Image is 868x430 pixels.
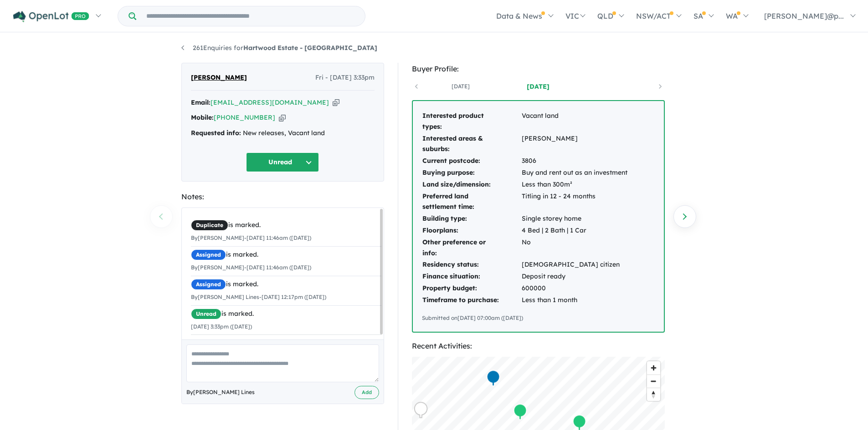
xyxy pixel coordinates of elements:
[647,361,660,374] button: Zoom in
[191,113,214,121] strong: Mobile:
[422,155,521,167] td: Current postcode:
[521,167,628,179] td: Buy and rent out as an investment
[181,191,384,203] div: Notes:
[499,82,577,91] a: [DATE]
[521,237,628,259] td: No
[521,283,628,294] td: 600000
[333,98,339,107] button: Copy
[181,43,687,54] nav: breadcrumb
[246,152,319,172] button: Unread
[191,129,241,137] strong: Requested info:
[243,44,377,52] strong: Hartwood Estate - [GEOGRAPHIC_DATA]
[521,155,628,167] td: 3806
[422,294,521,306] td: Timeframe to purchase:
[191,293,326,300] small: By [PERSON_NAME] Lines - [DATE] 12:17pm ([DATE])
[422,314,655,323] div: Submitted on [DATE] 07:00am ([DATE])
[521,213,628,225] td: Single storey home
[191,234,311,241] small: By [PERSON_NAME] - [DATE] 11:46am ([DATE])
[181,44,377,52] a: 261Enquiries forHartwood Estate - [GEOGRAPHIC_DATA]
[422,259,521,271] td: Residency status:
[422,213,521,225] td: Building type:
[354,386,379,399] button: Add
[315,72,375,83] span: Fri - [DATE] 3:33pm
[521,133,628,156] td: [PERSON_NAME]
[186,388,255,397] span: By [PERSON_NAME] Lines
[422,133,521,156] td: Interested areas & suburbs:
[412,340,665,352] div: Recent Activities:
[191,323,252,330] small: [DATE] 3:33pm ([DATE])
[191,220,228,231] span: Duplicate
[486,369,500,386] div: Map marker
[521,259,628,271] td: [DEMOGRAPHIC_DATA] citizen
[191,249,381,260] div: is marked.
[191,249,226,260] span: Assigned
[647,388,660,401] button: Reset bearing to north
[138,6,363,26] input: Try estate name, suburb, builder or developer
[191,220,381,231] div: is marked.
[513,403,527,420] div: Map marker
[191,279,226,290] span: Assigned
[211,98,329,106] a: [EMAIL_ADDRESS][DOMAIN_NAME]
[422,110,521,133] td: Interested product types:
[521,271,628,283] td: Deposit ready
[422,179,521,191] td: Land size/dimension:
[191,279,381,290] div: is marked.
[414,401,427,418] div: Map marker
[191,98,211,106] strong: Email:
[422,225,521,237] td: Floorplans:
[521,179,628,191] td: Less than 300m²
[422,82,499,91] a: [DATE]
[191,309,221,319] span: Unread
[191,264,311,271] small: By [PERSON_NAME] - [DATE] 11:46am ([DATE])
[422,237,521,259] td: Other preference or info:
[521,225,628,237] td: 4 Bed | 2 Bath | 1 Car
[422,167,521,179] td: Buying purpose:
[422,191,521,213] td: Preferred land settlement time:
[521,294,628,306] td: Less than 1 month
[279,113,286,122] button: Copy
[422,271,521,283] td: Finance situation:
[214,113,275,121] a: [PHONE_NUMBER]
[191,72,247,83] span: [PERSON_NAME]
[521,191,628,213] td: Titling in 12 - 24 months
[13,11,89,22] img: Openlot PRO Logo White
[422,283,521,294] td: Property budget:
[412,63,665,75] div: Buyer Profile:
[191,128,375,139] div: New releases, Vacant land
[191,309,381,319] div: is marked.
[647,374,660,388] button: Zoom out
[764,11,844,20] span: [PERSON_NAME]@p...
[521,110,628,133] td: Vacant land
